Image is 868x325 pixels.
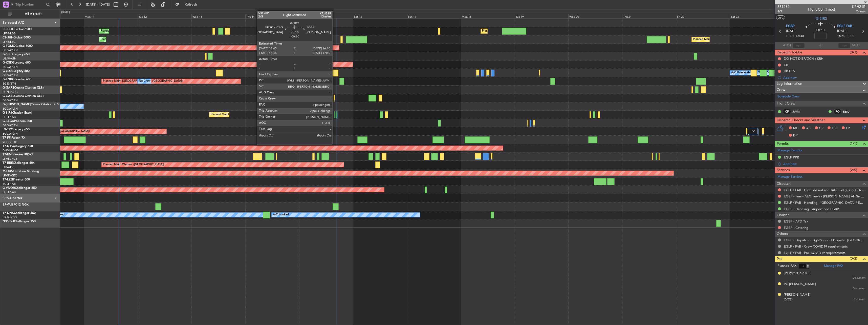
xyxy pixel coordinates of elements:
[3,212,14,215] span: T7-DNK
[3,90,18,94] a: EGNR/CEG
[3,78,31,81] a: G-ENRGPraetor 600
[3,48,18,52] a: EGGW/LTN
[3,220,14,223] span: N358VJ
[86,2,110,7] span: [DATE] - [DATE]
[777,231,788,237] span: Others
[731,69,813,77] div: A/C Unavailable [GEOGRAPHIC_DATA] ([GEOGRAPHIC_DATA])
[568,14,622,18] div: Wed 20
[3,82,16,86] a: EGSS/STN
[3,136,11,139] span: T7-FFI
[676,14,730,18] div: Fri 22
[3,120,32,123] a: G-JAGAPhenom 300
[3,145,33,148] a: T7-N1960Legacy 650
[15,1,45,8] input: Trip Number
[61,10,70,14] div: [DATE]
[752,130,755,132] img: arrow-gray.svg
[837,24,852,29] span: EGLF FAB
[793,133,798,138] span: DP
[833,109,842,114] div: FO
[3,65,18,69] a: EGGW/LTN
[3,111,12,114] span: G-SIRS
[846,126,850,131] span: FP
[3,136,25,139] a: T7-FFIFalcon 7X
[792,109,804,114] a: JWM
[777,94,799,99] a: Schedule Crew
[3,115,16,119] a: EGLF/FAB
[784,188,865,192] a: EGLF / FAB - Fuel - do not use TAG Fuel (OY & LEA only) EGLF / FAB
[3,36,31,39] a: CS-JHHGlobal 6000
[852,43,860,48] span: ALDT
[3,182,16,186] a: EGLF/FAB
[777,167,790,173] span: Services
[3,36,13,39] span: CS-JHH
[784,219,808,224] a: EGBP - APD Tax
[3,178,30,181] a: T7-LZZIPraetor 600
[783,75,865,80] div: Add new
[850,50,857,55] span: (0/3)
[852,4,865,9] span: KRH21R
[3,170,15,173] span: M-OUSE
[819,126,823,131] span: CR
[3,128,30,131] a: LX-TROLegacy 650
[3,28,14,31] span: CS-DOU
[180,3,202,6] span: Refresh
[3,140,17,144] a: VHHH/HKG
[786,24,795,29] span: EGBP
[777,81,802,87] span: Leg Information
[784,194,865,198] a: EGBP - Fuel - AEG Fuels - [PERSON_NAME] Air Services EGBP
[843,109,854,114] a: BBO
[482,27,562,35] div: Planned Maint [GEOGRAPHIC_DATA] ([GEOGRAPHIC_DATA])
[3,153,12,156] span: T7-EMI
[3,187,15,190] span: G-VNOR
[776,15,785,20] button: UTC
[824,263,843,269] a: Manage PAX
[101,36,180,43] div: Planned Maint [GEOGRAPHIC_DATA] ([GEOGRAPHIC_DATA])
[784,282,816,287] div: PC [PERSON_NAME]
[3,161,13,165] span: T7-BRE
[3,149,18,152] a: DNMM/LOS
[784,63,788,67] div: CB
[273,211,289,219] div: A/C Booked
[3,107,18,111] a: EGGW/LTN
[786,34,794,39] span: ETOT
[3,170,39,173] a: M-OUSECitation Mustang
[3,70,30,73] a: G-LEGCLegacy 600
[777,50,802,55] span: Dispatch To-Dos
[777,212,789,218] span: Charter
[3,203,29,206] a: EJ-VAISPC12 NGX
[777,174,803,179] a: Manage Services
[3,220,36,223] a: N358VJChallenger 350
[3,174,17,177] a: LFMD/CEQ
[407,14,461,18] div: Sun 17
[816,16,827,21] span: G-SIRS
[777,256,782,262] span: Pax
[784,298,792,301] span: [DATE]
[850,167,857,173] span: (2/5)
[3,86,14,89] span: G-GARE
[808,7,835,12] div: Flight Confirmed
[786,29,796,34] span: [DATE]
[784,238,865,242] a: EGBP - Dispatch - FlightSupport Dispatch [GEOGRAPHIC_DATA]
[853,276,865,280] span: Document
[3,124,18,127] a: EGGW/LTN
[777,4,790,9] span: 531282
[3,32,16,35] a: LFPB/LBG
[784,271,811,276] div: [PERSON_NAME]
[3,161,35,165] a: T7-BREChallenger 604
[793,126,798,131] span: MF
[3,40,16,44] a: LFPB/LBG
[3,203,13,206] span: EJ-VAIS
[13,12,53,16] span: All Aircraft
[837,29,848,34] span: [DATE]
[784,244,848,249] a: EGLF / FAB - Crew COVID19 requirements
[837,34,845,39] span: 16:50
[783,43,791,48] span: ATOT
[3,86,44,89] a: G-GARECessna Citation XLS+
[101,27,180,35] div: Planned Maint [GEOGRAPHIC_DATA] ([GEOGRAPHIC_DATA])
[832,126,838,131] span: FFC
[299,14,353,18] div: Fri 15
[852,9,865,14] span: Charter
[850,256,857,261] span: (0/3)
[796,34,804,39] span: 16:40
[3,190,16,194] a: EGLF/FAB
